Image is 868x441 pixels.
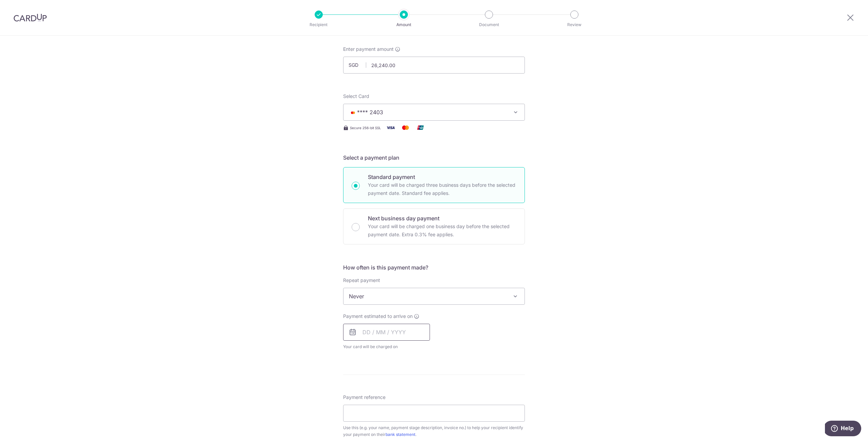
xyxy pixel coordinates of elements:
p: Standard payment [368,173,516,181]
p: Your card will be charged one business day before the selected payment date. Extra 0.3% fee applies. [368,222,516,239]
p: Amount [379,21,429,28]
p: Document [464,21,514,28]
p: Recipient [294,21,344,28]
p: Your card will be charged three business days before the selected payment date. Standard fee appl... [368,181,516,197]
span: Secure 256-bit SSL [350,125,381,131]
span: SGD [349,62,366,68]
span: Payment estimated to arrive on [343,313,413,320]
span: Enter payment amount [343,46,394,53]
span: translation missing: en.payables.payment_networks.credit_card.summary.labels.select_card [343,93,369,99]
h5: How often is this payment made? [343,263,525,272]
iframe: Opens a widget where you can find more information [825,421,861,438]
label: Repeat payment [343,277,380,284]
input: DD / MM / YYYY [343,324,430,341]
p: Review [549,21,599,28]
img: MASTERCARD [349,110,357,115]
h5: Select a payment plan [343,154,525,162]
img: Union Pay [414,123,427,132]
span: Never [343,288,525,304]
span: Your card will be charged on [343,343,430,350]
div: Use this (e.g. your name, payment stage description, invoice no.) to help your recipient identify... [343,424,525,438]
span: Never [343,288,525,305]
img: Visa [384,123,397,132]
span: Payment reference [343,394,386,401]
img: CardUp [14,14,47,22]
img: Mastercard [399,123,412,132]
a: bank statement [386,432,415,437]
p: Next business day payment [368,214,516,222]
input: 0.00 [343,57,525,74]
